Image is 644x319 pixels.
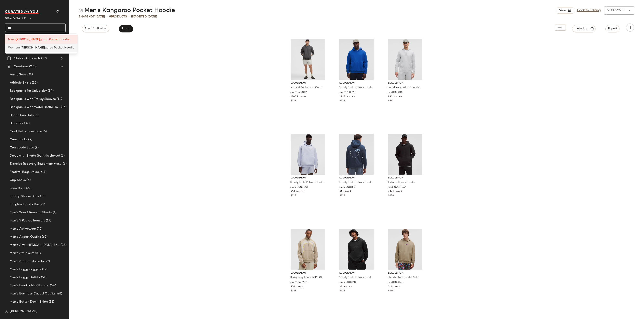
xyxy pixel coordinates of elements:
span: Men's Anti [MEDICAL_DATA] Shorts [10,243,60,247]
span: garoo Pocket Hoodie​ [45,46,74,50]
span: (51) [35,251,41,256]
span: prod11870270 [388,281,405,284]
span: lululemon [388,271,423,275]
span: (12) [41,267,48,272]
span: (9) [34,145,39,150]
span: Women's [8,46,20,50]
span: (48) [56,291,62,296]
img: svg%3e [79,9,83,13]
span: Men's Activewear [10,227,36,231]
span: prod20000683 [339,281,357,284]
span: lululemon [339,271,374,275]
button: Report [605,25,620,32]
span: garoo Pocket Hoodie​ [40,37,69,42]
span: 302 in stock [291,190,305,194]
span: Festival Bags Unisex [10,170,40,174]
img: svg%3e [5,310,8,313]
span: Exercise Recovery Equipment (target mobility + muscle recovery equipment) [10,162,62,166]
span: lululemon [291,271,325,275]
span: Ankle Socks [10,72,28,77]
span: (51) [40,275,47,280]
span: (278) [28,64,37,69]
span: Report [608,27,617,30]
span: 32 in stock [339,285,352,289]
div: Men's Kangaroo Pocket Hoodie​ [79,6,175,15]
span: Athletic Skirts [10,81,31,85]
span: (11) [56,97,62,101]
span: (6) [60,154,65,158]
span: (4) [28,72,33,77]
span: (45) [47,308,54,312]
span: $128 [291,194,296,198]
span: 981 in stock [388,95,402,99]
span: Men's Business Casual Outfits [10,291,56,296]
button: Metadata [572,25,596,32]
div: Products [109,15,127,19]
span: Steady State Pullover Hoodie Run Graphic [339,181,373,184]
span: (19) [40,56,47,61]
img: LM3FJIS_068704_1 [287,229,328,270]
span: $158 [291,289,296,293]
span: View [559,9,566,12]
span: (22) [44,259,50,264]
span: lululemon [388,81,423,85]
img: LM3FVDS_0001_1 [336,229,377,270]
span: Steady State Hoodie Pride [388,276,419,279]
span: Men's Baggy Joggers [10,267,41,272]
a: Back to Editing [577,8,601,13]
span: prod20001559 [339,186,356,189]
span: Card Holder Keychain [10,129,42,134]
div: v100225-1 [607,8,625,13]
span: (5) [26,178,30,183]
span: (9) [27,137,32,142]
span: (15) [60,105,67,110]
span: [PERSON_NAME] [10,309,38,314]
span: prod11860206 [290,281,307,284]
img: LM3EOZS_8650_1 [287,39,328,80]
span: Lululemon UK [5,14,26,21]
img: LM3FMOS_069098_1 [336,39,377,80]
span: (22) [25,186,31,191]
span: $88 [388,99,393,103]
span: Men's Airport Outfits [10,235,41,239]
span: Men's Breathable Clothing [10,283,49,288]
span: (69) [41,235,48,239]
img: cfy_white_logo.C9jOOHJF.svg [5,9,39,15]
span: (11) [40,170,47,174]
span: $138 [388,194,394,198]
span: $118 [339,289,345,293]
span: prod11750325 [339,91,355,94]
span: (1) [52,210,56,215]
img: LM3FQYS_068684_1 [385,229,426,270]
span: Men's Baggy Outfits [10,275,40,280]
span: Men's Autumn Jackets [10,259,44,264]
span: Crew Socks [10,137,27,142]
span: Steady State Pullover Hoodie Wordmark [339,276,373,279]
span: prod11520062 [290,91,307,94]
span: prod11560148 [388,91,405,94]
span: Men's Athleisure [10,251,35,256]
span: Export [121,27,131,30]
span: Send for Review [84,27,107,30]
span: (15) [39,194,46,199]
span: (6) [62,162,67,166]
span: • [107,14,108,19]
img: LM3FWPS_068578_1 [336,134,377,175]
b: [PERSON_NAME] [20,46,45,50]
b: [PERSON_NAME] [16,37,40,42]
span: Dress with Shorts (built-in shorts) [10,154,60,158]
span: (17) [45,218,51,223]
span: 50 in stock [291,285,304,289]
span: lululemon [388,176,423,180]
span: Men's Capsule Wardrobe [10,308,47,312]
span: Men's Button Down Shirts [10,300,48,304]
span: Metadata [575,27,593,31]
img: LM3FXDS_032507_1 [287,134,328,175]
span: 2960 in stock [291,95,306,99]
span: Gym Bags [10,186,25,191]
img: LM3EXOS_063781_1 [385,39,426,80]
span: Backpacks with Water Bottle Holder [10,105,60,110]
span: prod20001463 [290,186,308,189]
button: Export [119,25,133,32]
span: prod20000067 [388,186,406,189]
